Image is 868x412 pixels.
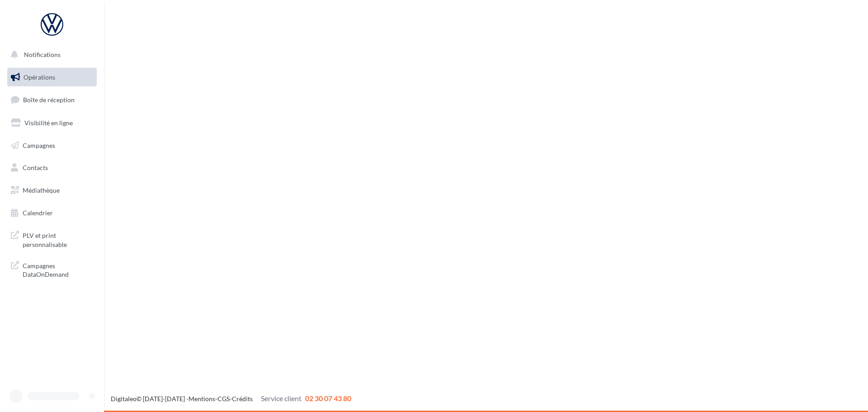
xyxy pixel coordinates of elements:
span: PLV et print personnalisable [23,229,93,249]
a: Boîte de réception [5,90,99,109]
a: Mentions [189,395,215,403]
a: Médiathèque [5,181,99,200]
span: Notifications [24,51,61,58]
a: PLV et print personnalisable [5,226,99,252]
a: Calendrier [5,204,99,223]
span: Campagnes DataOnDemand [23,260,93,279]
a: Contacts [5,158,99,177]
span: Visibilité en ligne [24,119,73,127]
a: Opérations [5,68,99,87]
button: Notifications [5,45,95,64]
a: Crédits [232,395,253,403]
span: © [DATE]-[DATE] - - - [111,395,351,403]
a: Campagnes DataOnDemand [5,256,99,283]
span: Boîte de réception [23,96,75,104]
a: Visibilité en ligne [5,114,99,133]
span: 02 30 07 43 80 [305,394,351,403]
span: Campagnes [23,141,55,149]
span: Contacts [23,164,48,171]
span: Calendrier [23,209,53,217]
span: Service client [261,394,302,403]
span: Opérations [24,73,55,81]
a: Digitaleo [111,395,137,403]
span: Médiathèque [23,186,60,194]
a: Campagnes [5,136,99,155]
a: CGS [217,395,230,403]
